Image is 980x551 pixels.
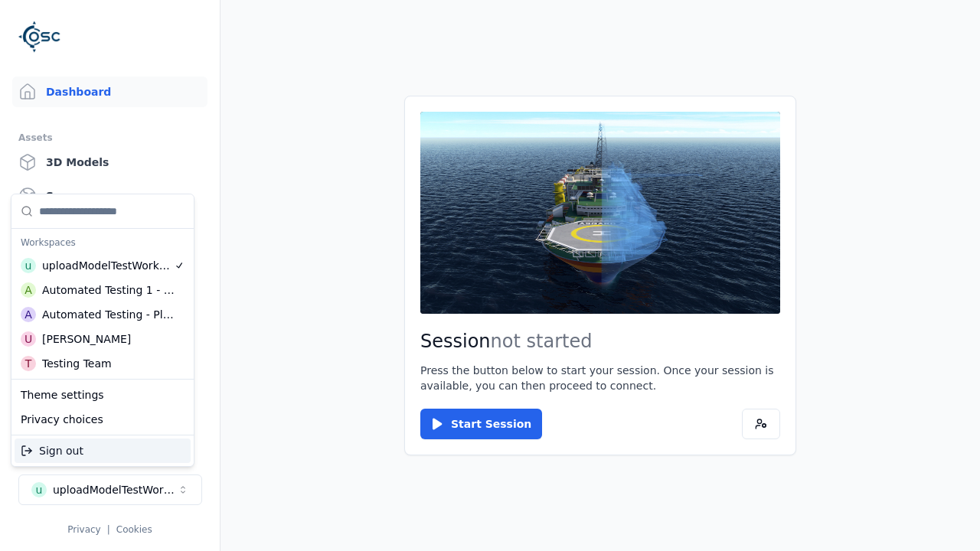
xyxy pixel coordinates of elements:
div: uploadModelTestWorkspace [42,258,174,273]
div: A [21,282,36,298]
div: Automated Testing - Playwright [42,307,175,322]
div: Suggestions [11,435,194,466]
div: Sign out [15,439,191,463]
div: Suggestions [11,194,194,379]
div: Privacy choices [15,407,191,432]
div: Testing Team [42,356,112,371]
div: Theme settings [15,383,191,407]
div: [PERSON_NAME] [42,331,131,347]
div: T [21,356,36,371]
div: Workspaces [15,232,191,253]
div: U [21,331,36,347]
div: Suggestions [11,380,194,435]
div: Automated Testing 1 - Playwright [42,282,175,298]
div: A [21,307,36,322]
div: u [21,258,36,273]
